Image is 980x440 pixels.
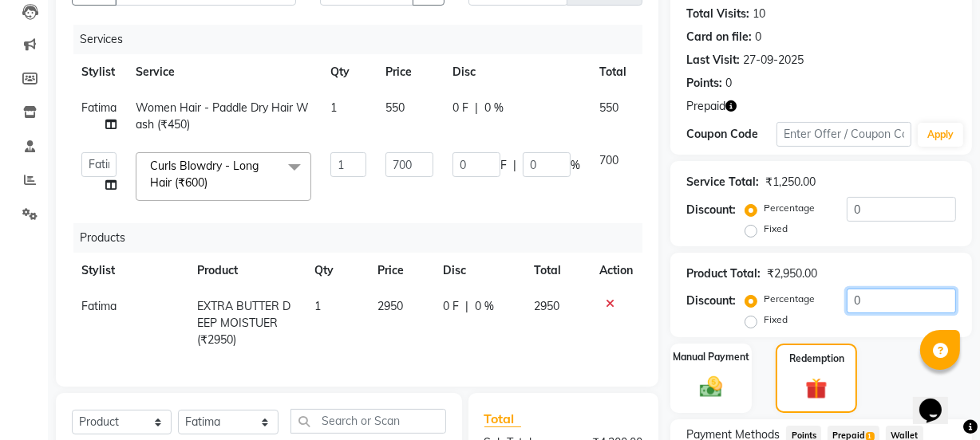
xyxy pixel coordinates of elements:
input: Enter Offer / Coupon Code [776,122,911,147]
label: Fixed [764,222,788,236]
label: Percentage [764,292,815,306]
span: | [513,157,516,174]
label: Redemption [789,352,844,366]
span: 1 [315,299,322,313]
th: Service [126,54,321,90]
div: ₹1,250.00 [765,174,816,191]
div: Product Total: [686,265,761,282]
span: Total [484,411,521,427]
span: 0 % [475,298,494,315]
span: EXTRA BUTTER DEEP MOISTUER (₹2950) [197,299,290,347]
div: 0 [725,75,732,92]
div: Discount: [686,293,736,309]
button: Apply [918,123,963,147]
div: 27-09-2025 [743,52,804,69]
div: Points: [686,75,722,92]
span: 1 [330,100,337,115]
span: 0 F [443,298,459,315]
div: Discount: [686,202,736,218]
img: _cash.svg [693,374,729,400]
th: Action [590,253,642,289]
span: Fatima [81,299,117,313]
div: Service Total: [686,174,759,191]
th: Stylist [72,54,126,90]
img: _gift.svg [799,375,833,402]
th: Qty [306,253,368,289]
div: 10 [753,6,765,22]
label: Fixed [764,312,788,327]
label: Manual Payment [673,350,749,364]
th: Price [376,54,443,90]
span: 550 [385,100,405,115]
div: Coupon Code [686,126,776,143]
th: Disc [433,253,524,289]
label: Percentage [764,201,815,215]
span: Curls Blowdry - Long Hair (₹600) [150,159,259,190]
span: 0 % [484,100,504,116]
span: Fatima [81,100,117,115]
div: Last Visit: [686,52,740,69]
iframe: chat widget [913,376,964,424]
div: ₹2,950.00 [767,265,817,282]
span: 700 [599,153,618,167]
input: Search or Scan [290,409,445,434]
th: Disc [443,54,590,90]
th: Price [368,253,433,289]
th: Stylist [72,253,188,289]
span: 2950 [534,299,559,313]
span: 0 F [452,100,468,116]
span: Women Hair - Paddle Dry Hair Wash (₹450) [136,100,309,132]
th: Total [590,54,636,90]
span: F [500,157,507,174]
th: Total [524,253,590,289]
div: Services [73,25,654,54]
span: % [571,157,580,174]
th: Product [188,253,306,289]
div: Total Visits: [686,6,749,22]
div: Card on file: [686,29,752,45]
th: Action [636,54,689,90]
span: | [465,298,468,315]
span: | [475,100,478,116]
div: Products [73,223,654,253]
a: x [207,175,215,190]
div: 0 [755,29,761,45]
span: 2950 [377,299,403,313]
th: Qty [321,54,376,90]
